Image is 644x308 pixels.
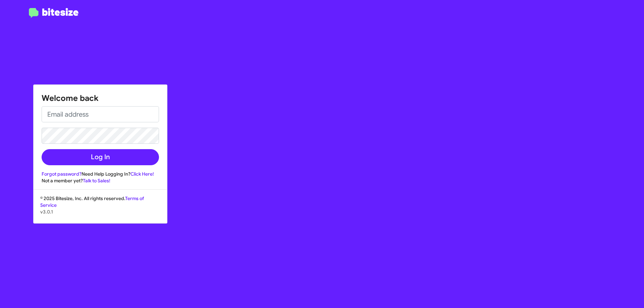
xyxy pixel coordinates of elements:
div: Not a member yet? [42,177,159,184]
a: Click Here! [130,171,154,177]
a: Talk to Sales! [83,178,110,184]
input: Email address [42,106,159,122]
button: Log In [42,149,159,165]
h1: Welcome back [42,93,159,104]
a: Forgot password? [42,171,82,177]
div: Need Help Logging In? [42,171,159,177]
div: © 2025 Bitesize, Inc. All rights reserved. [34,195,167,223]
p: v3.0.1 [40,208,160,215]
